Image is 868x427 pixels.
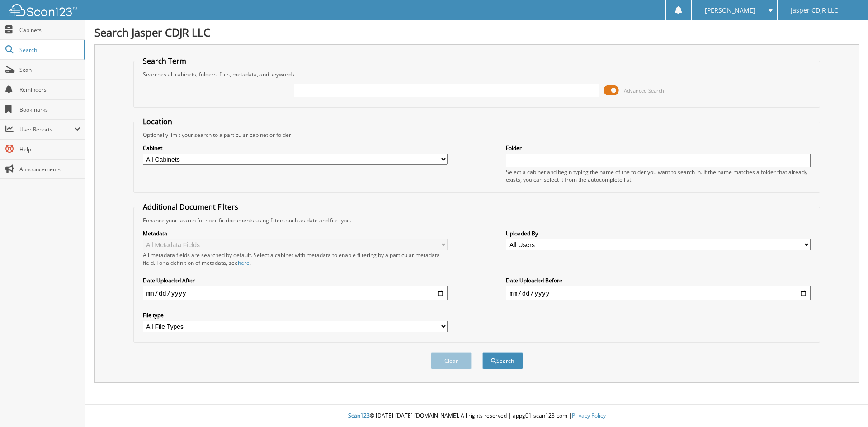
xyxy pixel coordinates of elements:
span: Announcements [19,165,80,173]
img: scan123-logo-white.svg [9,4,77,16]
div: Enhance your search for specific documents using filters such as date and file type. [138,216,816,224]
label: Uploaded By [506,230,811,237]
span: [PERSON_NAME] [705,8,755,13]
button: Search [482,352,523,369]
label: Folder [506,144,811,152]
label: Cabinet [143,144,448,152]
span: Advanced Search [624,87,664,94]
div: Optionally limit your search to a particular cabinet or folder [138,131,816,139]
legend: Location [138,117,177,127]
span: Scan123 [348,412,370,419]
input: start [143,286,448,300]
span: Search [19,46,79,54]
div: © [DATE]-[DATE] [DOMAIN_NAME]. All rights reserved | appg01-scan123-com | [85,405,868,427]
div: All metadata fields are searched by default. Select a cabinet with metadata to enable filtering b... [143,251,448,267]
legend: Additional Document Filters [138,202,243,212]
span: User Reports [19,126,74,133]
span: Cabinets [19,26,80,34]
h1: Search Jasper CDJR LLC [94,25,859,40]
a: here [238,259,250,267]
span: Scan [19,66,80,74]
label: Date Uploaded After [143,277,448,284]
div: Select a cabinet and begin typing the name of the folder you want to search in. If the name match... [506,168,811,183]
button: Clear [431,352,472,369]
span: Reminders [19,86,80,94]
span: Bookmarks [19,106,80,113]
label: Metadata [143,230,448,237]
label: Date Uploaded Before [506,277,811,284]
span: Jasper CDJR LLC [791,8,838,13]
a: Privacy Policy [572,412,606,419]
legend: Search Term [138,56,191,66]
input: end [506,286,811,300]
div: Searches all cabinets, folders, files, metadata, and keywords [138,70,816,78]
span: Help [19,145,80,153]
label: File type [143,311,448,319]
iframe: Chat Widget [823,384,868,427]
